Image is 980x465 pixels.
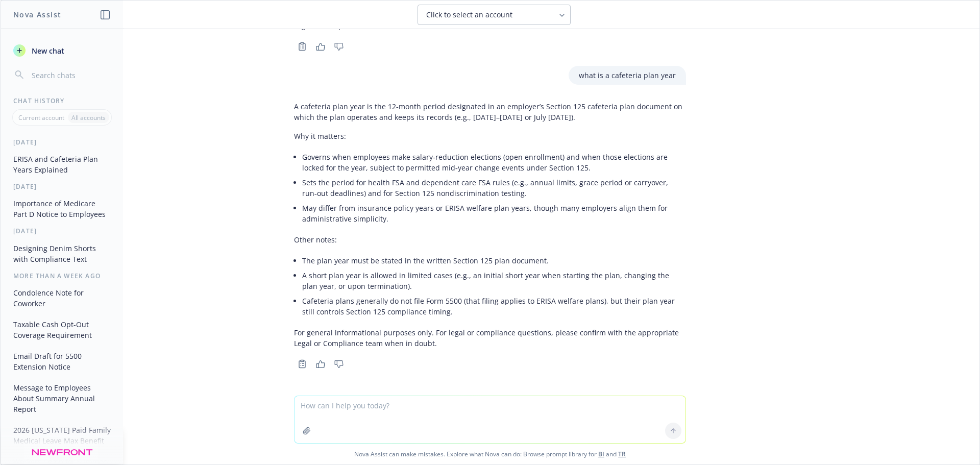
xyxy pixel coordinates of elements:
[13,9,61,20] h1: Nova Assist
[5,444,975,464] span: Nova Assist can make mistakes. Explore what Nova can do: Browse prompt library for and
[294,101,686,123] p: A cafeteria plan year is the 12‑month period designated in an employer’s Section 125 cafeteria pl...
[71,113,106,122] p: All accounts
[426,10,512,20] span: Click to select an account
[1,182,123,191] div: [DATE]
[331,39,347,54] button: Thumbs down
[302,293,686,319] li: Cafeteria plans generally do not file Form 5500 (that filing applies to ERISA welfare plans), but...
[618,450,626,458] a: TR
[294,131,686,141] p: Why it matters:
[294,234,686,245] p: Other notes:
[598,450,604,458] a: BI
[9,348,115,375] button: Email Draft for 5500 Extension Notice
[1,272,123,280] div: More than a week ago
[9,316,115,344] button: Taxable Cash Opt-Out Coverage Requirement
[9,240,115,267] button: Designing Denim Shorts with Compliance Text
[331,357,347,371] button: Thumbs down
[302,175,686,201] li: Sets the period for health FSA and dependent care FSA rules (e.g., annual limits, grace period or...
[30,45,64,56] span: New chat
[298,42,307,51] svg: Copy to clipboard
[298,359,307,369] svg: Copy to clipboard
[9,379,115,418] button: Message to Employees About Summary Annual Report
[1,138,123,146] div: [DATE]
[294,327,686,349] p: For general informational purposes only. For legal or compliance questions, please confirm with t...
[30,68,111,82] input: Search chats
[9,195,115,223] button: Importance of Medicare Part D Notice to Employees
[418,5,571,25] button: Click to select an account
[1,96,123,105] div: Chat History
[9,284,115,312] button: Condolence Note for Coworker
[302,253,686,268] li: The plan year must be stated in the written Section 125 plan document.
[9,41,115,60] button: New chat
[9,422,115,449] button: 2026 [US_STATE] Paid Family Medical Leave Max Benefit
[579,70,676,81] p: what is a cafeteria plan year
[1,227,123,235] div: [DATE]
[18,113,64,122] p: Current account
[9,151,115,178] button: ERISA and Cafeteria Plan Years Explained
[302,268,686,293] li: A short plan year is allowed in limited cases (e.g., an initial short year when starting the plan...
[302,201,686,226] li: May differ from insurance policy years or ERISA welfare plan years, though many employers align t...
[302,150,686,175] li: Governs when employees make salary‑reduction elections (open enrollment) and when those elections...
